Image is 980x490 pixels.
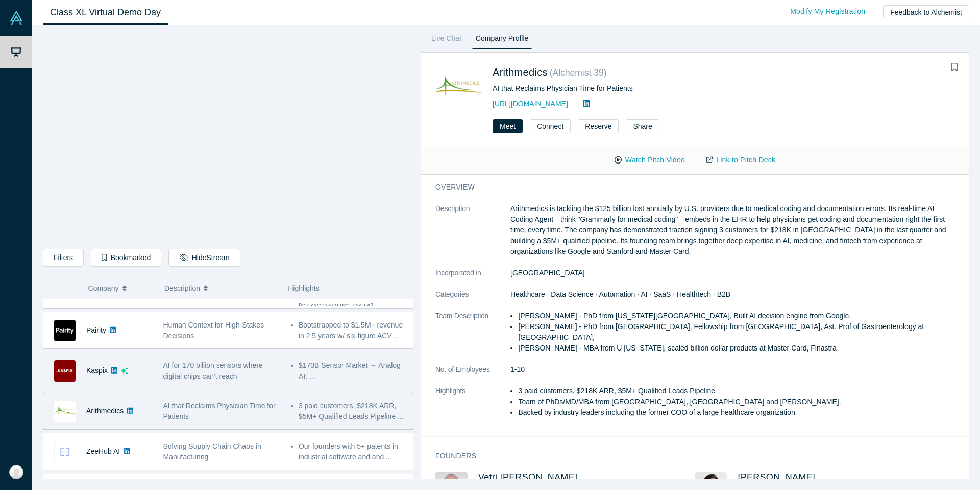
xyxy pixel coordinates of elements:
[435,364,510,386] dt: No. of Employees
[86,366,108,375] a: Kaspix
[493,66,548,78] a: Arithmedics
[626,119,659,133] button: Share
[435,289,510,311] dt: Categories
[299,360,408,382] li: $170B Sensor Market → Analog AI; ...
[435,203,510,268] dt: Description
[518,311,954,321] p: [PERSON_NAME] - PhD from [US_STATE][GEOGRAPHIC_DATA], Built AI decision engine from Google,
[428,32,465,49] a: Live Chat
[299,401,408,422] li: 3 paid customers, $218K ARR, $5M+ Qualified Leads Pipeline ...
[883,5,969,19] button: Feedback to Alchemist
[518,396,954,407] li: Team of PhDs/MD/MBA from [GEOGRAPHIC_DATA], [GEOGRAPHIC_DATA] and [PERSON_NAME].
[43,33,413,241] iframe: Alchemist Class XL Demo Day: Vault
[493,83,833,94] div: AI that Reclaims Physician Time for Patients
[121,367,128,375] svg: dsa ai sparkles
[779,3,876,20] a: Modify My Registration
[86,407,124,415] a: Arithmedics
[163,321,264,340] span: Human Context for High-Stakes Decisions
[163,402,276,421] span: AI that Reclaims Physician Time for Patients
[299,290,408,312] li: Pilots with big pharma in [GEOGRAPHIC_DATA] ...
[472,32,532,49] a: Company Profile
[299,320,408,341] li: Bootstrapped to $1.5M+ revenue in 2.5 years w/ six-figure ACV ...
[518,386,954,396] li: 3 paid customers, $218K ARR, $5M+ Qualified Leads Pipeline
[604,151,696,169] button: Watch Pitch Video
[163,442,261,461] span: Solving Supply Chain Chaos in Manufacturing
[696,151,786,169] a: Link to Pitch Deck
[947,60,962,75] button: Bookmark
[9,11,23,25] img: Alchemist Vault Logo
[510,203,954,257] p: Arithmedics is tackling the $125 billion lost annually by U.S. providers due to medical coding an...
[518,407,954,418] li: Backed by industry leaders including the former COO of a large healthcare organization
[54,360,76,382] img: Kaspix's Logo
[435,268,510,289] dt: Incorporated in
[88,277,119,299] span: Company
[435,386,510,429] dt: Highlights
[478,472,577,482] a: Vetri [PERSON_NAME]
[54,320,76,341] img: Pairity's Logo
[54,441,76,462] img: ZeeHub AI's Logo
[435,451,940,461] h3: Founders
[510,364,954,375] dd: 1-10
[518,343,954,354] p: [PERSON_NAME] - MBA from U [US_STATE], scaled billion dollar products at Master Card, Finastra
[550,67,607,78] small: ( Alchemist 39 )
[86,326,106,334] a: Pairity
[164,277,277,299] button: Description
[510,268,954,278] dd: [GEOGRAPHIC_DATA]
[43,1,168,25] a: Class XL Virtual Demo Day
[91,249,161,267] button: Bookmarked
[493,100,568,108] a: [URL][DOMAIN_NAME]
[54,401,76,422] img: Arithmedics's Logo
[518,321,954,343] p: [PERSON_NAME] - PhD from [GEOGRAPHIC_DATA], Fellowship from [GEOGRAPHIC_DATA], Ast. Prof of Gastr...
[86,447,120,455] a: ZeeHub AI
[510,290,730,298] span: Healthcare · Data Science · Automation · AI · SaaS · Healthtech · B2B
[530,119,571,133] button: Connect
[43,249,84,267] button: Filters
[493,119,523,133] button: Meet
[9,465,23,479] img: Todor Raykov's Account
[299,441,408,462] li: Our founders with 5+ patents in industrial software and and ...
[435,64,482,110] img: Arithmedics's Logo
[163,361,263,380] span: AI for 170 billion sensors where digital chips can't reach
[168,249,240,267] button: HideStream
[435,311,510,364] dt: Team Description
[164,277,200,299] span: Description
[738,472,816,482] a: [PERSON_NAME]
[288,284,319,292] span: Highlights
[88,277,154,299] button: Company
[435,182,940,193] h3: overview
[578,119,619,133] button: Reserve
